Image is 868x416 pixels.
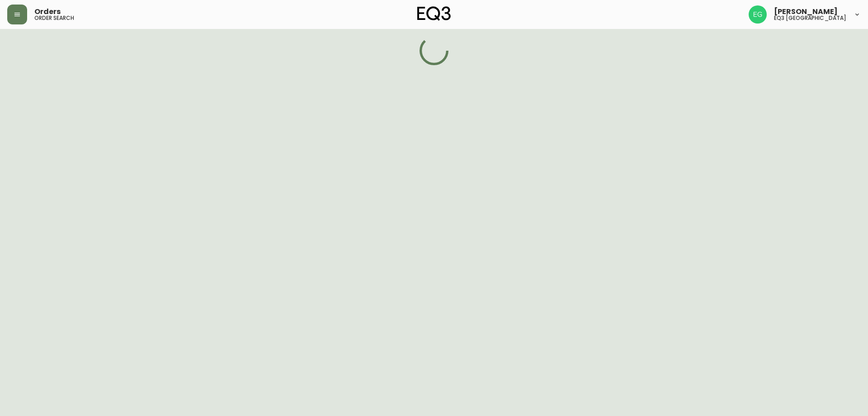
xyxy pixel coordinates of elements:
h5: order search [34,15,74,21]
span: [PERSON_NAME] [774,8,838,15]
img: db11c1629862fe82d63d0774b1b54d2b [749,5,767,24]
img: logo [417,6,451,21]
h5: eq3 [GEOGRAPHIC_DATA] [774,15,846,21]
span: Orders [34,8,61,15]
